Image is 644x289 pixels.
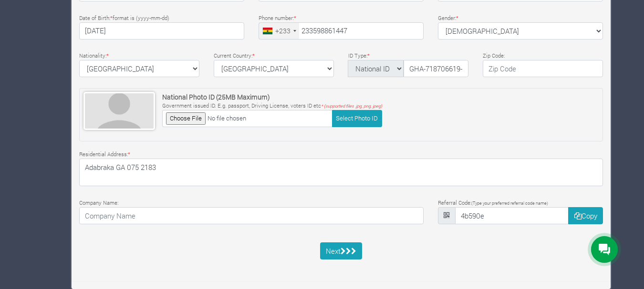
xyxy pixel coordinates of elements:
small: (Type your preferred referral code name) [471,200,548,206]
label: Current Country: [214,52,255,60]
button: Copy [568,207,603,224]
label: Referral Code: [438,199,548,207]
label: Residential Address: [79,150,130,159]
label: Zip Code: [483,52,505,60]
input: ID Number [404,60,468,77]
p: Government issued ID. E.g. passport, Driving License, voters ID etc [162,102,382,110]
input: Zip Code [483,60,603,77]
button: Next [320,242,363,259]
button: Select Photo ID [332,110,382,127]
input: Phone Number [259,22,424,40]
strong: National Photo ID (25MB Maximum) [162,92,270,101]
div: +233 [275,26,291,36]
div: Ghana (Gaana): +233 [259,23,299,39]
label: ID Type: [348,52,370,60]
label: Gender: [438,14,458,22]
label: Phone number: [259,14,296,22]
input: Type Date of Birth (YYYY-MM-DD) [79,22,244,40]
label: Nationality: [79,52,109,60]
label: Company Name: [79,199,118,207]
input: Company Name [79,207,424,224]
label: Date of Birth: format is (yyyy-mm-dd) [79,14,169,22]
i: * (supported files .jpg, png, jpeg) [321,103,382,109]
